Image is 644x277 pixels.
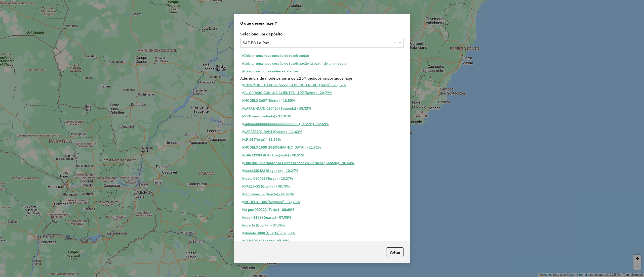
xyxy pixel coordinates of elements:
[240,221,287,229] button: quarta (Quarta) - 07,36%
[240,214,294,221] button: qua - 1108 (Quarta) - 07,98%
[240,31,404,37] label: Selecione um depósito
[240,105,314,112] button: LAPAZ -DANI 020425 (Segunda) - 18,32%
[386,247,404,257] button: Voltar
[240,175,295,182] button: teste 050422 (Terça) - 10,27%
[240,97,297,105] button: MODELO 2607 (Sexta) - 18,50%
[240,229,297,237] button: Modelo 3008 (Quarta) - 07,30%
[240,151,307,159] button: DANI3110LAPAZ (Segunda) - 10,95%
[240,20,277,26] span: O que deseja fazer?
[240,112,293,120] button: 2910-paz (Sábado) - 13,18%
[240,60,350,67] button: Iniciar uma nova sessão de roteirização (a partir de um modelo)
[240,206,297,214] button: la paz 010222 (Terça) - 08,60%
[393,40,397,46] span: Clear all
[237,75,407,81] div: Aderência de modelos para os 2267 pedidos importados hoje
[240,120,332,128] button: sabadouuuuuuuuuuuuuuuuuuuuu (Sábado) - 12,69%
[240,128,304,136] button: LAPAZ1501 DANI (Quarta) - 11,63%
[240,159,357,167] button: Lpm que no armaron las rutasss chee es vierness (Sábado) - 10,64%
[240,81,348,89] button: UMA MODELO EM LA PAZZZ, SEM PRETENSÃO. (Terça) - 25,12%
[240,198,302,206] button: MODELO 1305 (Segunda) - 08,73%
[240,190,296,198] button: tamitami 15 (Quarta) - 08,79%
[240,237,292,245] button: SABADO (Sábado) - 07,24%
[240,67,301,75] button: Pesquisar por sessões existentes
[240,89,334,97] button: AL CARAJO CON LOS CLIENTES - LPZ (Sexta) - 20,79%
[240,136,283,144] button: LP 14 (Terça) - 11,39%
[240,167,300,175] button: lapaz130422 (Segunda) - 10,27%
[240,52,311,60] button: Iniciar uma nova sessão de roteirização
[240,182,292,190] button: PAZ16-11 (Quarta) - 08,79%
[240,144,323,151] button: MODELO 1508 ([GEOGRAPHIC_DATA]) - 11,32%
